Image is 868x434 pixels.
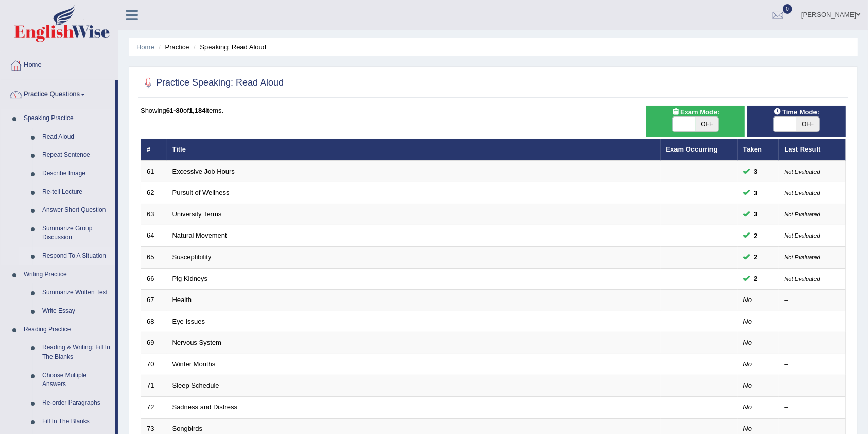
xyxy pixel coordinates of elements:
div: Showing of items. [141,106,846,115]
a: Reading & Writing: Fill In The Blanks [38,339,115,366]
h2: Practice Speaking: Read Aloud [141,75,284,91]
td: 71 [141,375,167,397]
a: Pursuit of Wellness [172,189,230,196]
small: Not Evaluated [785,254,820,260]
span: Exam Mode: [668,107,723,118]
a: Excessive Job Hours [172,168,235,175]
a: Speaking Practice [19,109,115,128]
a: Eye Issues [172,318,205,325]
a: Home [136,43,154,51]
span: You can still take this question [750,209,762,220]
a: Pig Kidneys [172,275,208,282]
span: You can still take this question [750,188,762,198]
span: OFF [796,117,819,131]
th: # [141,139,167,161]
th: Last Result [779,139,846,161]
a: Susceptibility [172,253,212,261]
a: Health [172,296,192,304]
td: 65 [141,247,167,269]
a: Repeat Sentence [38,146,115,164]
th: Taken [738,139,779,161]
div: Show exams occurring in exams [646,106,745,137]
a: Re-tell Lecture [38,183,115,202]
a: Natural Movement [172,231,227,239]
div: – [785,381,840,391]
span: You can still take this question [750,273,762,284]
a: Fill In The Blanks [38,412,115,431]
a: Write Essay [38,302,115,321]
a: Exam Occurring [666,145,718,153]
span: OFF [696,117,718,131]
td: 69 [141,332,167,354]
a: Respond To A Situation [38,247,115,265]
small: Not Evaluated [785,232,820,239]
small: Not Evaluated [785,169,820,175]
td: 68 [141,311,167,332]
span: You can still take this question [750,166,762,177]
em: No [743,339,752,346]
small: Not Evaluated [785,276,820,282]
div: – [785,338,840,348]
div: – [785,424,840,434]
a: Writing Practice [19,265,115,284]
a: Answer Short Question [38,201,115,220]
div: – [785,403,840,412]
b: 61-80 [166,107,183,114]
a: Sleep Schedule [172,381,219,389]
td: 62 [141,182,167,204]
a: Practice Questions [1,80,115,106]
td: 61 [141,161,167,182]
em: No [743,318,752,325]
a: Home [1,51,118,77]
a: Describe Image [38,164,115,183]
th: Title [167,139,661,161]
div: – [785,317,840,327]
em: No [743,360,752,368]
a: Re-order Paragraphs [38,394,115,412]
span: Time Mode: [770,107,823,118]
span: You can still take this question [750,230,762,241]
a: Reading Practice [19,321,115,339]
em: No [743,403,752,411]
td: 72 [141,396,167,418]
span: 0 [783,4,793,14]
td: 70 [141,354,167,375]
a: Read Aloud [38,128,115,146]
em: No [743,381,752,389]
td: 63 [141,204,167,225]
td: 64 [141,225,167,247]
div: – [785,360,840,370]
a: University Terms [172,210,222,218]
td: 66 [141,268,167,290]
small: Not Evaluated [785,211,820,218]
a: Songbirds [172,425,203,432]
small: Not Evaluated [785,190,820,196]
a: Summarize Written Text [38,283,115,302]
div: – [785,295,840,305]
a: Winter Months [172,360,216,368]
b: 1,184 [189,107,206,114]
a: Summarize Group Discussion [38,220,115,247]
a: Nervous System [172,339,221,346]
li: Speaking: Read Aloud [191,42,266,52]
td: 67 [141,290,167,311]
span: You can still take this question [750,252,762,262]
a: Choose Multiple Answers [38,366,115,394]
li: Practice [156,42,189,52]
a: Sadness and Distress [172,403,237,411]
em: No [743,296,752,304]
em: No [743,425,752,432]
